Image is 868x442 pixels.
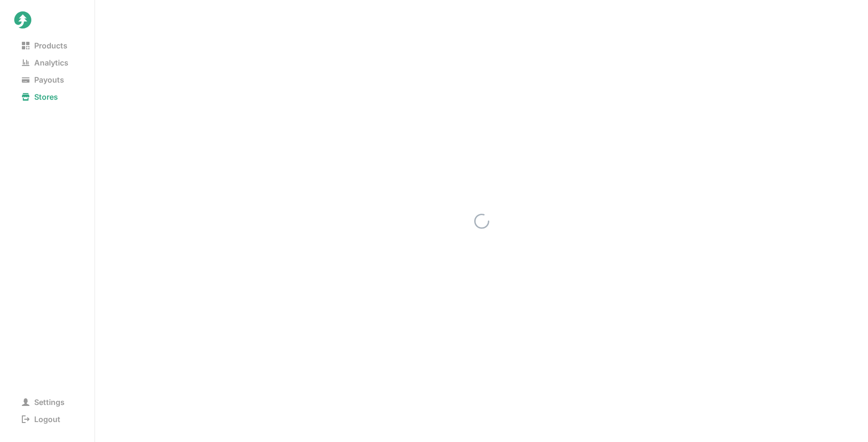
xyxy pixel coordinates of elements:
span: Payouts [14,73,72,86]
span: Logout [14,413,68,426]
span: Analytics [14,56,76,69]
span: Stores [14,90,66,103]
span: Settings [14,395,72,409]
span: Products [14,39,75,52]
